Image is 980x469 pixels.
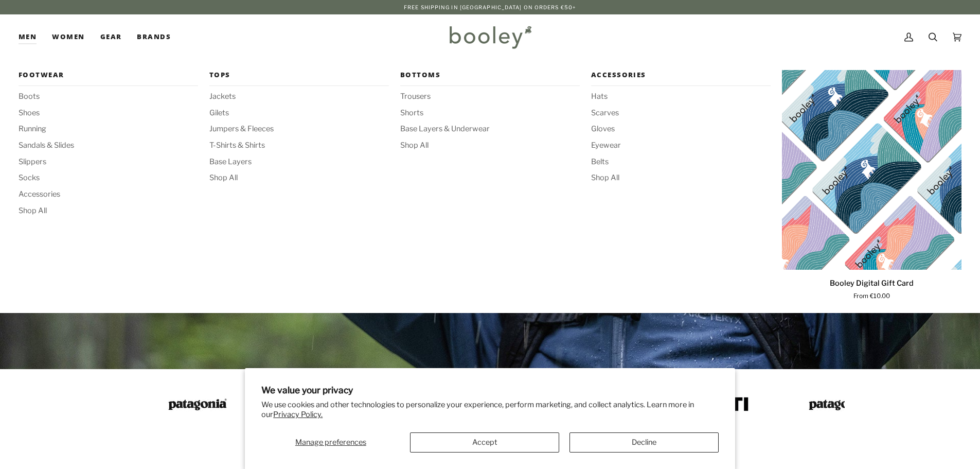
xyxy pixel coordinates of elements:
a: Brands [129,14,179,60]
button: Decline [569,432,719,453]
product-grid-item: Booley Digital Gift Card [782,70,961,301]
span: Accessories [591,70,771,80]
a: Shop All [591,172,771,184]
a: Accessories [591,70,771,86]
span: Tops [209,70,389,80]
a: Hats [591,91,771,102]
span: Manage preferences [295,438,366,447]
a: Tops [209,70,389,86]
div: Men Footwear Boots Shoes Running Sandals & Slides Slippers Socks Accessories Shop All Tops Jacket... [19,14,44,60]
a: Shorts [400,108,580,119]
a: Jumpers & Fleeces [209,124,389,135]
span: Brands [137,32,171,42]
a: Sandals & Slides [19,140,198,151]
a: Shoes [19,108,198,119]
p: We use cookies and other technologies to personalize your experience, perform marketing, and coll... [261,400,719,420]
h2: We value your privacy [261,385,719,395]
p: Free Shipping in [GEOGRAPHIC_DATA] on Orders €50+ [404,3,576,11]
a: Gilets [209,108,389,119]
a: Slippers [19,157,198,168]
a: T-Shirts & Shirts [209,140,389,151]
a: Gloves [591,124,771,135]
p: Booley Digital Gift Card [830,278,914,289]
button: Accept [410,432,559,453]
a: Socks [19,172,198,184]
a: Booley Digital Gift Card [782,274,961,301]
a: Running [19,124,198,135]
a: Scarves [591,108,771,119]
a: Shop All [209,172,389,184]
a: Shop All [19,205,198,217]
a: Base Layers [209,157,389,168]
span: Bottoms [400,70,580,80]
a: Booley Digital Gift Card [782,70,961,270]
a: Footwear [19,70,198,86]
a: Base Layers & Underwear [400,124,580,135]
span: Gear [100,32,122,42]
img: Booley [445,22,535,52]
a: Privacy Policy. [273,410,323,419]
a: Accessories [19,189,198,200]
span: Footwear [19,70,198,80]
a: Trousers [400,91,580,102]
a: Bottoms [400,70,580,86]
product-grid-item-variant: €10.00 [782,70,961,270]
a: Boots [19,91,198,102]
a: Belts [591,157,771,168]
button: Manage preferences [261,432,400,453]
a: Jackets [209,91,389,102]
a: Shop All [400,140,580,151]
a: Men [19,14,44,60]
a: Gear [93,14,130,60]
a: Women [44,14,92,60]
span: Women [52,32,84,42]
a: Eyewear [591,140,771,151]
span: From €10.00 [853,292,890,301]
